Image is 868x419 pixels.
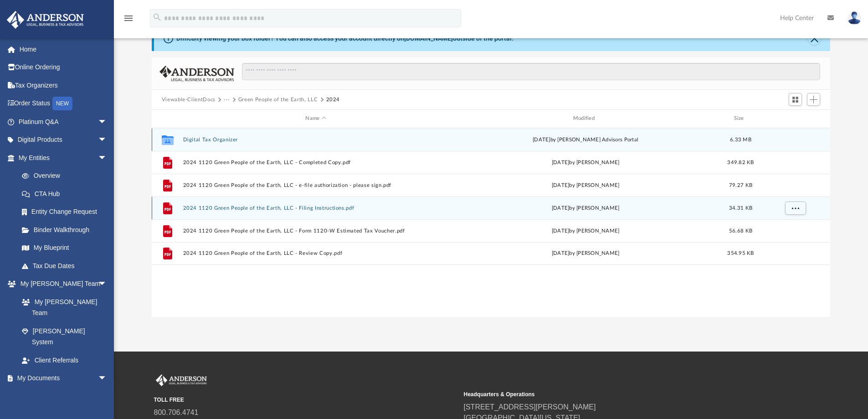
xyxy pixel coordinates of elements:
div: Name [182,114,448,123]
a: Client Referrals [13,351,116,369]
span: 79.27 KB [729,182,752,187]
div: id [763,114,827,123]
a: Overview [13,167,121,185]
img: Anderson Advisors Platinum Portal [154,374,209,386]
button: Switch to Grid View [789,93,802,106]
button: Add [807,93,821,106]
button: 2024 [326,96,340,104]
a: Entity Change Request [13,203,121,221]
i: search [152,12,162,22]
span: 56.68 KB [729,228,752,233]
div: Difficulty viewing your box folder? You can also access your account directly on outside of the p... [176,34,514,43]
a: [STREET_ADDRESS][PERSON_NAME] [464,403,596,411]
a: Tax Due Dates [13,257,121,275]
div: [DATE] by [PERSON_NAME] [452,204,718,212]
div: [DATE] by [PERSON_NAME] [452,249,718,258]
small: Headquarters & Operations [464,390,767,398]
a: Box [13,387,112,405]
a: My [PERSON_NAME] Teamarrow_drop_down [6,275,116,293]
a: My Entitiesarrow_drop_down [6,149,121,167]
span: arrow_drop_down [98,369,116,388]
a: CTA Hub [13,185,121,203]
span: 349.82 KB [727,160,754,165]
div: NEW [52,97,72,110]
div: [DATE] by [PERSON_NAME] [452,158,718,166]
span: arrow_drop_down [98,275,116,294]
span: arrow_drop_down [98,113,116,131]
button: Close [808,32,821,45]
div: [DATE] by [PERSON_NAME] [452,181,718,189]
a: Order StatusNEW [6,94,121,113]
button: More options [785,201,806,215]
a: [DOMAIN_NAME] [404,35,453,42]
div: Modified [452,114,719,123]
div: [DATE] by [PERSON_NAME] Advisors Portal [452,135,718,144]
a: 800.706.4741 [154,409,199,416]
a: Digital Productsarrow_drop_down [6,131,121,149]
a: My [PERSON_NAME] Team [13,293,112,322]
div: grid [152,128,831,317]
span: 6.33 MB [730,137,751,142]
input: Search files and folders [242,63,820,80]
a: Platinum Q&Aarrow_drop_down [6,113,121,131]
img: User Pic [847,11,861,25]
small: TOLL FREE [154,396,457,404]
div: id [156,114,179,123]
button: 2024 1120 Green People of the Earth, LLC - e-file authorization - please sign.pdf [183,182,448,188]
button: 2024 1120 Green People of the Earth, LLC - Filing Instructions.pdf [183,205,448,211]
button: 2024 1120 Green People of the Earth, LLC - Form 1120-W Estimated Tax Voucher.pdf [183,228,448,234]
button: ··· [224,96,230,104]
div: [DATE] by [PERSON_NAME] [452,227,718,235]
span: arrow_drop_down [98,149,116,167]
button: 2024 1120 Green People of the Earth, LLC - Completed Copy.pdf [183,160,448,166]
i: menu [123,13,134,24]
a: [PERSON_NAME] System [13,322,116,351]
img: Anderson Advisors Platinum Portal [4,11,87,29]
a: Binder Walkthrough [13,221,121,239]
button: Viewable-ClientDocs [162,96,216,104]
a: My Documentsarrow_drop_down [6,369,116,388]
a: Home [6,40,121,58]
a: menu [123,17,134,24]
a: My Blueprint [13,239,116,257]
a: Tax Organizers [6,76,121,94]
button: Digital Tax Organizer [183,137,448,143]
span: arrow_drop_down [98,131,116,150]
span: 34.31 KB [729,205,752,210]
div: Size [722,114,759,123]
button: 2024 1120 Green People of the Earth, LLC - Review Copy.pdf [183,250,448,256]
a: Online Ordering [6,58,121,77]
button: Green People of the Earth, LLC [238,96,318,104]
span: 354.95 KB [727,251,754,256]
